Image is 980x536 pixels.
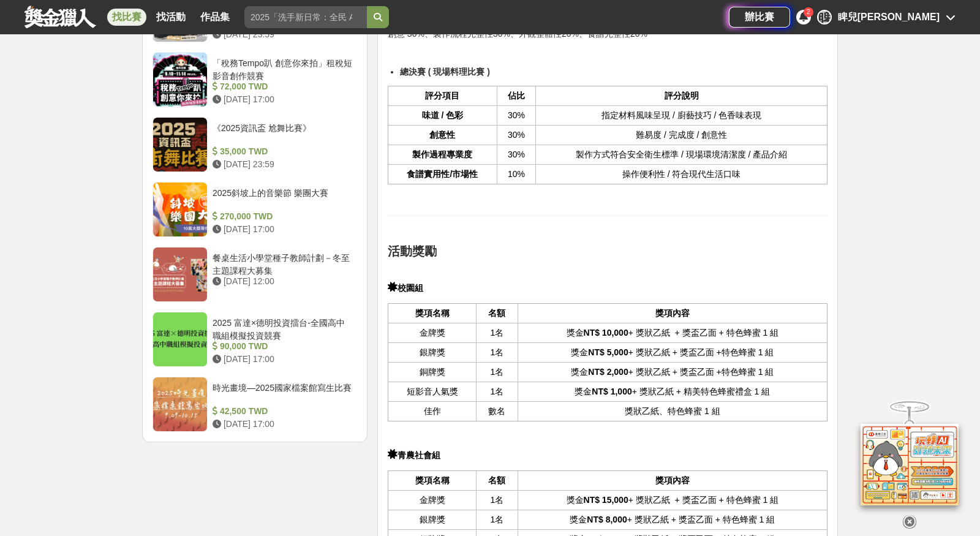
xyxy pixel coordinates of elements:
[817,10,832,25] div: 睥
[536,86,827,106] th: 評分說明
[388,244,437,258] strong: 活動獎勵
[497,145,536,165] td: 30%
[213,122,352,145] div: 《2025資訊盃 尬舞比賽》
[477,303,518,323] th: 名額
[477,342,518,362] td: 1名
[477,490,518,510] td: 1名
[151,9,190,26] a: 找活動
[570,515,775,524] span: 獎金 + 獎狀乙紙 + 獎盃乙面 + 特色蜂蜜 1 組
[213,382,352,405] div: 時光畫境—2025國家檔案館寫生比賽
[213,28,352,41] div: [DATE] 23:59
[588,347,628,357] strong: NT$ 5,000
[388,86,497,106] th: 評分項目
[388,450,398,460] strong: ✸
[398,450,440,460] strong: 青農社會組
[388,401,476,421] td: 佳作
[398,283,423,293] strong: 校園組
[388,106,497,126] th: 味道 / 色彩
[153,377,357,432] a: 時光畫境—2025國家檔案館寫生比賽 42,500 TWD [DATE] 17:00
[807,9,810,15] span: 2
[153,52,357,107] a: 「稅務Tempo趴 創意你來拍」租稅短影音創作競賽 72,000 TWD [DATE] 17:00
[388,282,398,293] strong: ✸
[567,328,779,338] span: 獎金 + 獎狀乙紙 + 獎盃乙面 + 特色蜂蜜 1 組
[213,158,352,171] div: [DATE] 23:59
[571,347,774,357] span: 獎金 + 獎狀乙紙 + 獎盃乙面 +特色蜂蜜 1 組
[536,126,827,145] td: 難易度 / 完成度 / 創意性
[153,182,357,237] a: 2025斜坡上的音樂節 樂團大賽 270,000 TWD [DATE] 17:00
[213,57,352,80] div: 「稅務Tempo趴 創意你來拍」租稅短影音創作競賽
[477,510,518,529] td: 1名
[584,328,628,338] strong: NT$ 10,000
[388,470,476,490] th: 獎項名稱
[213,418,352,431] div: [DATE] 17:00
[729,7,790,28] a: 辦比賽
[213,210,352,223] div: 270,000 TWD
[388,165,497,184] th: 食譜實用性/市場性
[400,67,490,77] strong: 總決賽 ( 現場料理比賽 )
[388,303,476,323] th: 獎項名稱
[213,93,352,106] div: [DATE] 17:00
[536,106,827,126] td: 指定材料風味呈現 / 廚藝技巧 / 色香味表現
[388,126,497,145] th: 創意性
[588,367,628,377] strong: NT$ 2,000
[213,275,352,288] div: [DATE] 12:00
[195,9,235,26] a: 作品集
[497,165,536,184] td: 10%
[571,367,774,377] span: 獎金 + 獎狀乙紙 + 獎盃乙面 +特色蜂蜜 1 組
[107,9,146,26] a: 找比賽
[584,495,628,505] strong: NT$ 15,000
[153,117,357,172] a: 《2025資訊盃 尬舞比賽》 35,000 TWD [DATE] 23:59
[213,223,352,236] div: [DATE] 17:00
[518,470,827,490] th: 獎項內容
[497,106,536,126] td: 30%
[575,387,770,396] span: 獎金 + 獎狀乙紙 + 精美特色蜂蜜禮盒 1 組
[213,187,352,210] div: 2025斜坡上的音樂節 樂團大賽
[388,382,476,401] td: 短影音人氣獎
[625,406,720,416] span: 獎狀乙紙、特色蜂蜜 1 組
[213,145,352,158] div: 35,000 TWD
[477,362,518,382] td: 1名
[388,145,497,165] th: 製作過程專業度
[861,416,959,497] img: d2146d9a-e6f6-4337-9592-8cefde37ba6b.png
[477,382,518,401] td: 1名
[567,495,779,505] span: 獎金 + 獎狀乙紙 + 獎盃乙面 + 特色蜂蜜 1 組
[477,323,518,342] td: 1名
[388,490,476,510] td: 金牌獎
[536,145,827,165] td: 製作方式符合安全衛生標準 / 現場環境清潔度 / 產品介紹
[213,252,352,275] div: 餐桌生活小學堂種子教師計劃－冬至主題課程大募集
[153,247,357,302] a: 餐桌生活小學堂種子教師計劃－冬至主題課程大募集 [DATE] 12:00
[497,126,536,145] td: 30%
[497,86,536,106] th: 佔比
[536,165,827,184] td: 操作便利性 / 符合現代生活口味
[477,401,518,421] td: 數名
[388,342,476,362] td: 銀牌獎
[388,362,476,382] td: 銅牌獎
[213,340,352,353] div: 90,000 TWD
[388,323,476,342] td: 金牌獎
[213,80,352,93] div: 72,000 TWD
[244,6,367,28] input: 2025「洗手新日常：全民 ALL IN」洗手歌全台徵選
[213,353,352,366] div: [DATE] 17:00
[592,387,631,396] strong: NT$ 1,000
[518,303,827,323] th: 獎項內容
[587,515,627,524] strong: NT$ 8,000
[153,312,357,367] a: 2025 富達×德明投資擂台-全國高中職組模擬投資競賽 90,000 TWD [DATE] 17:00
[213,317,352,340] div: 2025 富達×德明投資擂台-全國高中職組模擬投資競賽
[477,470,518,490] th: 名額
[838,10,940,25] div: 睥兒[PERSON_NAME]
[213,405,352,418] div: 42,500 TWD
[388,510,476,529] td: 銀牌獎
